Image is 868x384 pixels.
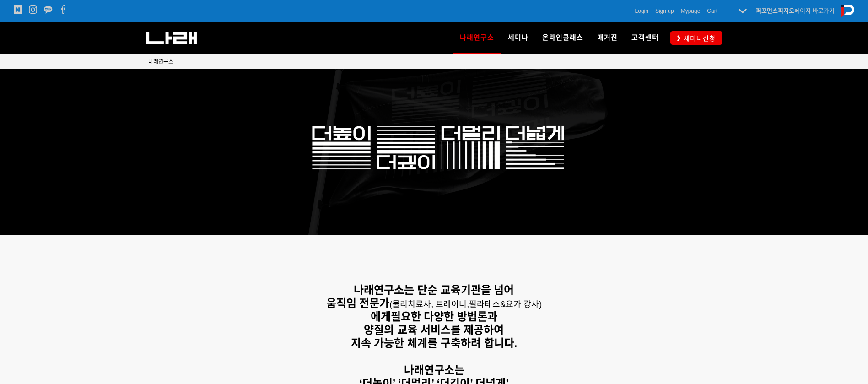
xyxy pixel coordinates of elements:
[453,22,501,54] a: 나래연구소
[625,22,666,54] a: 고객센터
[389,300,469,309] span: (
[655,6,674,16] a: Sign up
[148,59,173,65] span: 나래연구소
[597,33,618,42] span: 매거진
[756,7,794,14] strong: 퍼포먼스피지오
[391,310,497,323] strong: 필요한 다양한 방법론과
[508,33,528,42] span: 세미나
[364,324,504,336] strong: 양질의 교육 서비스를 제공하여
[354,284,514,296] strong: 나래연구소는 단순 교육기관을 넘어
[542,33,583,42] span: 온라인클래스
[681,6,701,16] a: Mypage
[756,7,835,14] a: 퍼포먼스피지오페이지 바로가기
[351,337,517,349] strong: 지속 가능한 체계를 구축하려 합니다.
[371,310,391,323] strong: 에게
[590,22,625,54] a: 매거진
[535,22,590,54] a: 온라인클래스
[460,30,494,45] span: 나래연구소
[469,300,542,309] span: 필라테스&요가 강사)
[670,31,722,44] a: 세미나신청
[404,364,464,376] strong: 나래연구소는
[631,33,659,42] span: 고객센터
[392,300,469,309] span: 물리치료사, 트레이너,
[635,6,648,16] a: Login
[148,57,173,66] a: 나래연구소
[707,6,717,16] a: Cart
[681,34,716,43] span: 세미나신청
[326,297,390,309] strong: 움직임 전문가
[501,22,535,54] a: 세미나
